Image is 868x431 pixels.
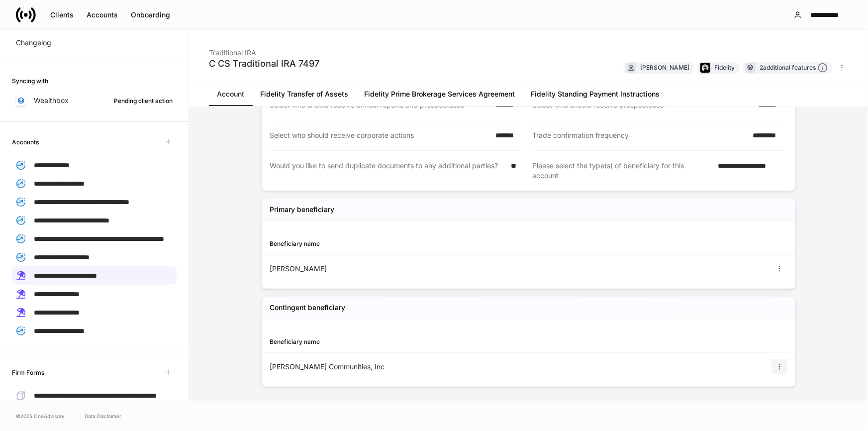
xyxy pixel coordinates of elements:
[270,362,529,372] div: [PERSON_NAME] Communities, Inc
[12,368,44,377] h6: Firm Forms
[16,38,51,48] p: Changelog
[12,76,48,86] h6: Syncing with
[533,130,747,140] div: Trade confirmation frequency
[270,264,529,274] div: [PERSON_NAME]
[270,161,505,181] div: Would you like to send duplicate documents to any additional parties?
[16,412,65,420] span: © 2025 OneAdvisory
[34,96,69,106] p: Wealthbox
[161,364,177,380] span: Unavailable with outstanding requests for information
[640,63,689,72] div: [PERSON_NAME]
[87,10,118,20] div: Accounts
[12,137,39,147] h6: Accounts
[270,205,335,215] h5: Primary beneficiary
[85,412,121,420] a: Data Disclaimer
[523,82,668,106] a: Fidelity Standing Payment Instructions
[270,337,529,346] div: Beneficiary name
[270,130,489,140] div: Select who should receive corporate actions
[209,58,319,70] div: C CS Traditional IRA 7497
[270,303,346,313] h5: Contingent beneficiary
[356,82,523,106] a: Fidelity Prime Brokerage Services Agreement
[209,82,252,106] a: Account
[209,42,319,58] div: Traditional IRA
[161,134,177,150] span: Unavailable with outstanding requests for information
[714,63,735,72] div: Fidelity
[124,7,177,23] button: Onboarding
[80,7,124,23] button: Accounts
[114,96,173,106] div: Pending client action
[44,7,80,23] button: Clients
[12,92,177,109] a: WealthboxPending client action
[252,82,356,106] a: Fidelity Transfer of Assets
[760,63,828,73] div: 2 additional features
[270,239,529,248] div: Beneficiary name
[50,10,74,20] div: Clients
[12,34,177,52] a: Changelog
[131,10,170,20] div: Onboarding
[533,161,712,181] div: Please select the type(s) of beneficiary for this account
